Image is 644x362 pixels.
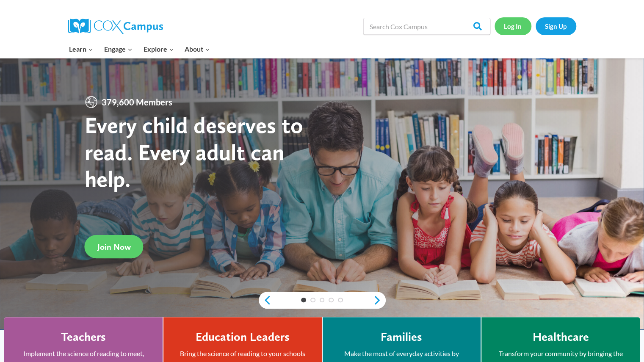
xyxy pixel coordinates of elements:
[85,235,144,258] a: Join Now
[310,298,315,303] a: 2
[64,40,99,58] button: Child menu of Learn
[85,111,303,192] strong: Every child deserves to read. Every adult can help.
[138,40,180,58] button: Child menu of Explore
[64,40,216,58] nav: Primary Navigation
[301,298,306,303] a: 1
[61,330,106,344] h4: Teachers
[532,330,589,344] h4: Healthcare
[97,242,131,252] span: Join Now
[179,40,216,58] button: Child menu of About
[536,17,576,35] a: Sign Up
[196,330,290,344] h4: Education Leaders
[68,19,163,34] img: Cox Campus
[373,295,386,305] a: next
[259,295,271,305] a: previous
[495,17,576,35] nav: Secondary Navigation
[338,298,343,303] a: 5
[320,298,325,303] a: 3
[259,292,386,309] div: content slider buttons
[495,17,531,35] a: Log In
[99,40,138,58] button: Child menu of Engage
[98,95,176,109] span: 379,600 Members
[329,298,334,303] a: 4
[363,18,490,35] input: Search Cox Campus
[381,330,422,344] h4: Families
